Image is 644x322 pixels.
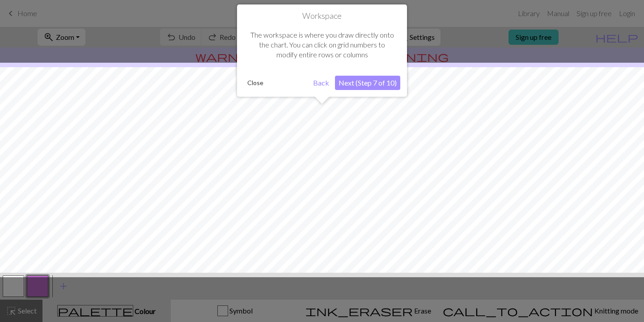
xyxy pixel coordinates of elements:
h1: Workspace [244,11,400,21]
div: Workspace [237,4,407,97]
button: Back [309,76,333,90]
button: Next (Step 7 of 10) [335,76,400,90]
div: The workspace is where you draw directly onto the chart. You can click on grid numbers to modify ... [244,21,400,69]
button: Close [244,76,267,90]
